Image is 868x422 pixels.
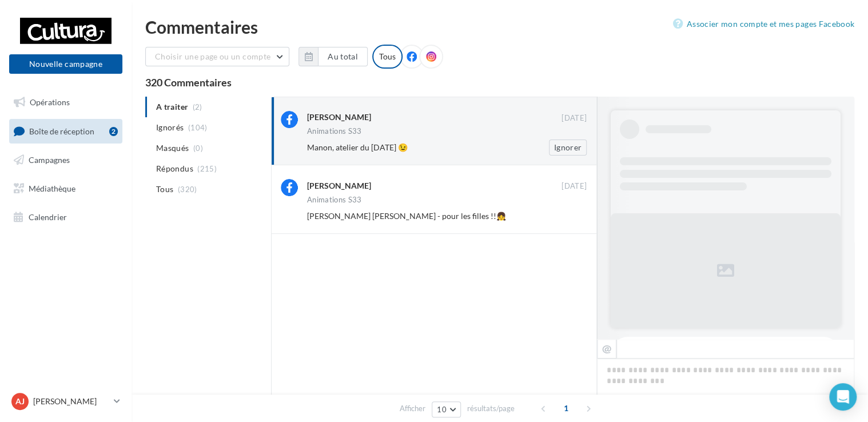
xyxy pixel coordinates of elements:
[432,401,461,417] button: 10
[307,211,506,221] span: [PERSON_NAME] [PERSON_NAME] - pour les filles !!👧
[178,185,197,194] span: (320)
[400,403,425,414] span: Afficher
[372,45,403,69] div: Tous
[307,142,408,152] span: Manon, atelier du [DATE] 😉
[673,17,854,31] a: Associer mon compte et mes pages Facebook
[467,403,515,414] span: résultats/page
[298,47,368,66] button: Au total
[7,119,125,144] a: Boîte de réception2
[9,54,122,74] button: Nouvelle campagne
[318,47,368,66] button: Au total
[188,123,208,132] span: (104)
[7,205,125,229] a: Calendrier
[9,391,122,412] a: AJ [PERSON_NAME]
[7,90,125,114] a: Opérations
[156,122,184,133] span: Ignorés
[549,140,587,156] button: Ignorer
[145,77,854,87] div: 320 Commentaires
[29,212,67,221] span: Calendrier
[193,144,203,153] span: (0)
[145,18,854,35] div: Commentaires
[15,396,25,407] span: AJ
[197,164,217,173] span: (215)
[156,184,173,195] span: Tous
[33,396,109,407] p: [PERSON_NAME]
[7,148,125,172] a: Campagnes
[29,155,70,165] span: Campagnes
[156,163,193,174] span: Répondus
[145,47,289,66] button: Choisir une page ou un compte
[557,399,575,417] span: 1
[307,196,362,204] div: Animations S33
[29,184,75,193] span: Médiathèque
[307,112,371,123] div: [PERSON_NAME]
[307,180,371,192] div: [PERSON_NAME]
[109,127,118,136] div: 2
[155,51,270,61] span: Choisir une page ou un compte
[562,181,587,192] span: [DATE]
[156,142,189,154] span: Masqués
[307,128,362,135] div: Animations S33
[829,383,857,411] div: Open Intercom Messenger
[437,405,447,414] span: 10
[30,97,70,107] span: Opérations
[562,113,587,124] span: [DATE]
[29,126,94,136] span: Boîte de réception
[7,177,125,201] a: Médiathèque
